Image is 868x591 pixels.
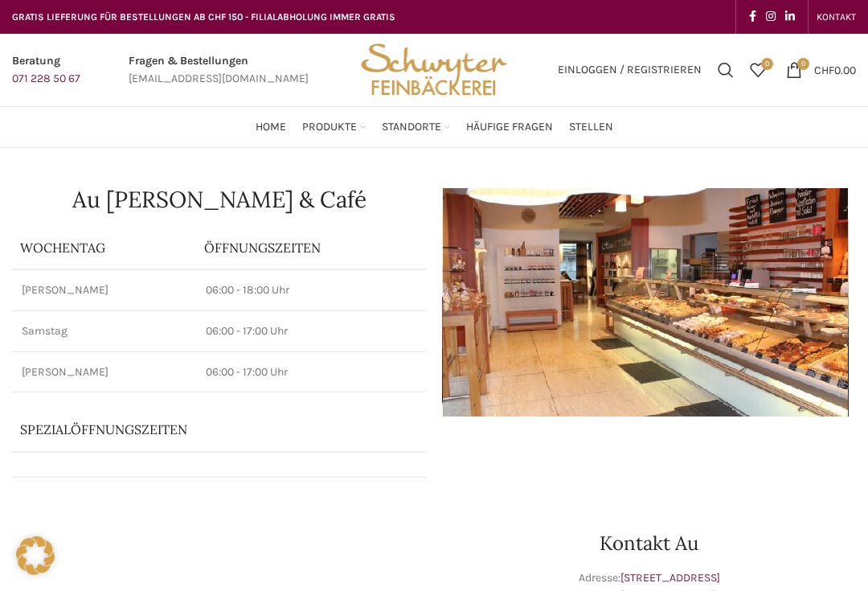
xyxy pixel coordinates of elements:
a: Facebook social link [744,6,761,28]
span: Häufige Fragen [466,120,553,135]
a: 0 [742,54,774,86]
span: Home [256,120,286,135]
span: Produkte [302,120,357,135]
span: GRATIS LIEFERUNG FÜR BESTELLUNGEN AB CHF 150 - FILIALABHOLUNG IMMER GRATIS [12,11,395,23]
a: Produkte [302,111,366,143]
div: Meine Wunschliste [742,54,774,86]
a: Site logo [355,62,513,76]
span: Standorte [382,120,441,135]
img: Bäckerei Schwyter [355,34,513,106]
a: 0 CHF0.00 [778,54,864,86]
a: Linkedin social link [780,6,800,28]
a: [STREET_ADDRESS] [620,571,720,585]
p: Samstag [22,323,186,339]
a: Standorte [382,111,450,143]
a: Infobox link [129,52,309,88]
h1: Au [PERSON_NAME] & Café [12,188,426,211]
p: [PERSON_NAME] [22,282,186,298]
h2: Kontakt Au [442,534,856,553]
a: Stellen [569,111,613,143]
p: ÖFFNUNGSZEITEN [204,239,418,257]
a: Instagram social link [761,6,780,28]
p: Wochentag [20,239,188,257]
span: Einloggen / Registrieren [558,64,702,76]
p: [PERSON_NAME] [22,364,186,380]
div: Main navigation [4,111,864,143]
span: 0 [797,58,809,70]
a: Home [256,111,286,143]
p: 06:00 - 17:00 Uhr [206,364,416,380]
p: Spezialöffnungszeiten [20,421,379,438]
span: 0 [761,58,773,70]
bdi: 0.00 [814,63,856,76]
div: Secondary navigation [809,1,864,33]
a: Suchen [710,54,742,86]
span: Stellen [569,120,613,135]
a: Infobox link [12,52,80,88]
a: KONTAKT [817,1,856,33]
p: 06:00 - 18:00 Uhr [206,282,416,298]
p: 06:00 - 17:00 Uhr [206,323,416,339]
a: Häufige Fragen [466,111,553,143]
span: KONTAKT [817,11,856,23]
span: CHF [814,63,834,76]
a: Einloggen / Registrieren [550,54,710,86]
